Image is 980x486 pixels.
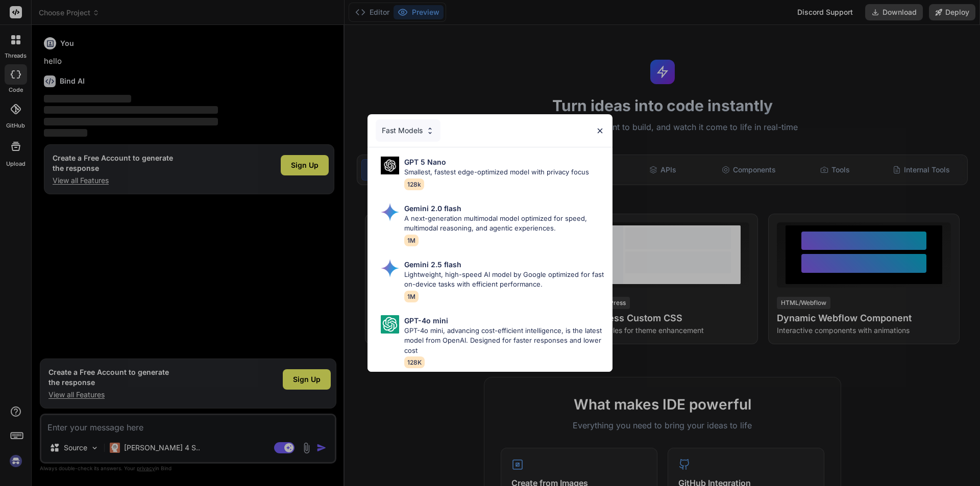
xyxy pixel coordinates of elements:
[426,126,434,135] img: Pick Models
[404,178,424,190] span: 128k
[381,157,399,174] img: Pick Models
[404,214,604,234] p: A next-generation multimodal model optimized for speed, multimodal reasoning, and agentic experie...
[381,315,399,334] img: Pick Models
[404,270,604,290] p: Lightweight, high-speed AI model by Google optimized for fast on-device tasks with efficient perf...
[404,157,446,167] p: GPT 5 Nano
[404,203,461,214] p: Gemini 2.0 flash
[404,259,461,270] p: Gemini 2.5 flash
[404,356,425,368] span: 128K
[381,203,399,221] img: Pick Models
[596,126,604,135] img: close
[404,291,419,302] span: 1M
[376,119,440,142] div: Fast Models
[404,167,589,177] p: Smallest, fastest edge-optimized model with privacy focus
[404,315,448,326] p: GPT-4o mini
[404,326,604,356] p: GPT-4o mini, advancing cost-efficient intelligence, is the latest model from OpenAI. Designed for...
[404,235,419,246] span: 1M
[381,259,399,277] img: Pick Models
